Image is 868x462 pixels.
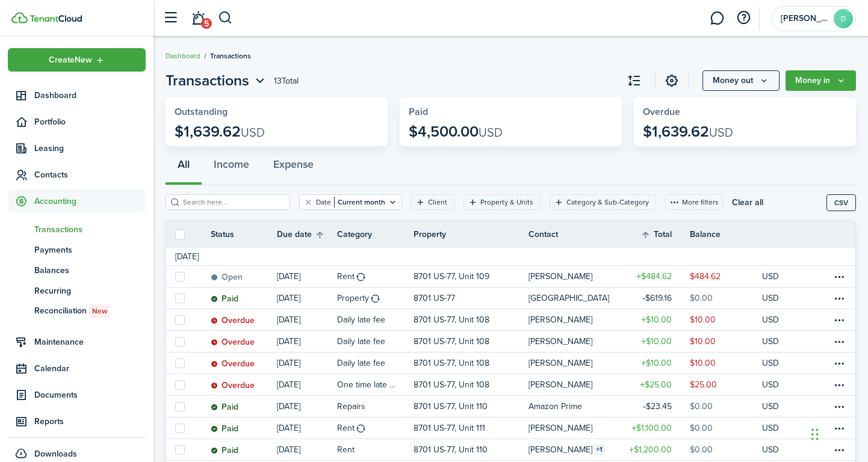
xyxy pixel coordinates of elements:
[159,7,182,29] button: Open sidebar
[414,422,485,434] p: 8701 US-77, Unit 111
[762,374,795,395] a: USD
[762,331,795,352] a: USD
[211,424,238,434] status: Paid
[166,70,249,91] span: Transactions
[337,422,355,434] table-info-title: Rent
[414,270,489,283] p: 8701 US-77, Unit 109
[277,292,300,304] p: [DATE]
[618,439,690,460] a: $1,200.00
[480,197,533,208] filter-tag-label: Property & Units
[211,309,277,330] a: Overdue
[642,292,672,304] table-amount-title: $619.16
[762,439,795,460] a: USD
[34,264,146,277] span: Balances
[337,288,414,309] a: Property
[303,197,314,207] button: Clear filter
[8,280,146,301] a: Recurring
[414,335,489,348] p: 8701 US-77, Unit 108
[211,417,277,439] a: Paid
[529,266,618,287] a: [PERSON_NAME]
[261,149,326,185] button: Expense
[337,378,395,391] table-info-title: One time late fee
[277,288,337,309] a: [DATE]
[733,8,754,28] button: Open resource center
[618,288,690,309] a: $619.16
[277,270,300,283] p: [DATE]
[92,306,107,316] span: New
[414,288,529,309] a: 8701 US-77
[690,353,762,374] a: $10.00
[690,228,762,241] th: Balance
[414,313,489,326] p: 8701 US-77, Unit 108
[414,400,488,413] p: 8701 US-77, Unit 110
[218,8,233,28] button: Search
[277,443,300,456] p: [DATE]
[529,353,618,374] a: [PERSON_NAME]
[690,400,713,413] table-amount-description: $0.00
[618,309,690,330] a: $10.00
[732,194,763,210] button: Clear all
[811,416,819,452] div: Drag
[762,270,779,283] p: USD
[211,316,255,325] status: Overdue
[8,219,146,239] a: Transactions
[529,396,618,417] a: Amazon Prime
[690,439,762,460] a: $0.00
[277,313,300,326] p: [DATE]
[762,309,795,330] a: USD
[299,194,402,210] filter-tag: Open filter
[34,195,146,208] span: Accounting
[529,228,618,241] th: Contact
[594,445,605,455] table-counter: 1
[529,288,618,309] a: [GEOGRAPHIC_DATA]
[34,336,146,348] span: Maintenance
[274,75,299,87] header-page-total: 13 Total
[529,439,618,460] a: [PERSON_NAME]1
[786,70,856,91] button: Open menu
[166,70,268,91] button: Transactions
[762,443,779,456] p: USD
[8,48,146,72] button: Open menu
[640,378,672,391] table-amount-title: $25.00
[277,357,300,369] p: [DATE]
[762,266,795,287] a: USD
[337,335,385,348] table-info-title: Daily late fee
[640,227,690,242] th: Sort
[463,194,541,210] filter-tag: Open filter
[241,123,265,141] span: USD
[414,309,529,330] a: 8701 US-77, Unit 108
[8,410,146,433] a: Reports
[337,266,414,287] a: Rent
[34,168,146,181] span: Contacts
[411,194,454,210] filter-tag: Open filter
[529,331,618,352] a: [PERSON_NAME]
[277,400,300,413] p: [DATE]
[414,266,529,287] a: 8701 US-77, Unit 109
[428,197,447,208] filter-tag-label: Client
[211,439,277,460] a: Paid
[826,194,856,211] button: CSV
[618,266,690,287] a: $484.62
[762,400,779,413] p: USD
[529,417,618,439] a: [PERSON_NAME]
[11,12,28,23] img: TenantCloud
[529,423,592,433] table-profile-info-text: [PERSON_NAME]
[211,288,277,309] a: Paid
[337,439,414,460] a: Rent
[277,422,300,434] p: [DATE]
[180,197,286,208] input: Search here...
[529,315,592,325] table-profile-info-text: [PERSON_NAME]
[201,18,212,29] span: 5
[316,197,331,208] filter-tag-label: Date
[337,228,414,241] th: Category
[166,70,268,91] button: Open menu
[334,197,385,208] filter-tag-value: Current month
[762,288,795,309] a: USD
[414,443,488,456] p: 8701 US-77, Unit 110
[808,404,868,462] div: Chat Widget
[690,313,716,326] table-amount-description: $10.00
[337,443,355,456] table-info-title: Rent
[277,396,337,417] a: [DATE]
[211,228,277,241] th: Status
